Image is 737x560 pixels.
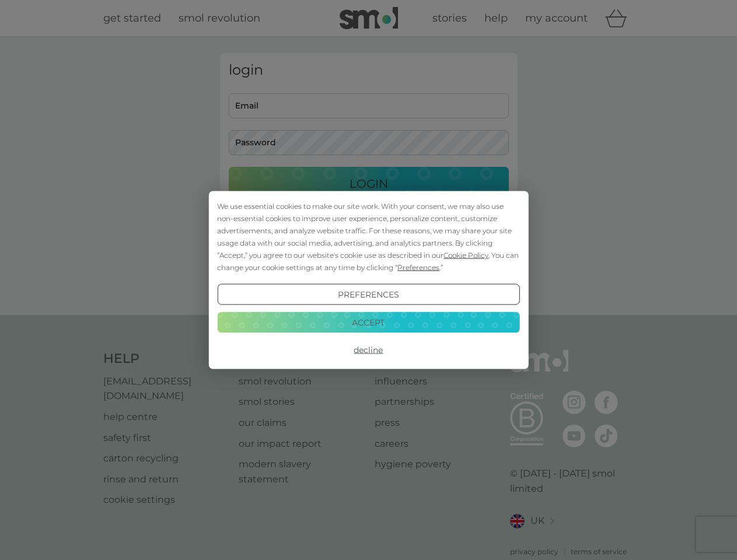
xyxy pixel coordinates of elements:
[443,251,488,260] span: Cookie Policy
[397,263,439,272] span: Preferences
[217,311,519,332] button: Accept
[217,200,519,274] div: We use essential cookies to make our site work. With your consent, we may also use non-essential ...
[217,339,519,360] button: Decline
[208,191,528,369] div: Cookie Consent Prompt
[217,284,519,305] button: Preferences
